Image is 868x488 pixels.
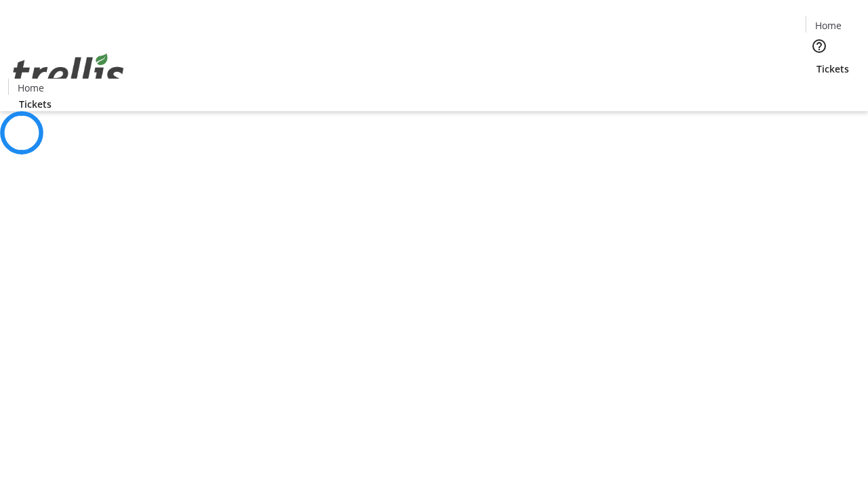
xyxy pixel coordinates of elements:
img: Orient E2E Organization RXeVok4OQN's Logo [8,39,129,106]
a: Tickets [806,62,860,76]
span: Home [815,18,842,33]
button: Help [806,33,833,60]
a: Tickets [8,97,62,111]
button: Cart [806,76,833,103]
a: Home [806,18,850,33]
span: Tickets [19,97,52,111]
span: Home [18,81,44,95]
a: Home [9,81,52,95]
span: Tickets [816,62,849,76]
